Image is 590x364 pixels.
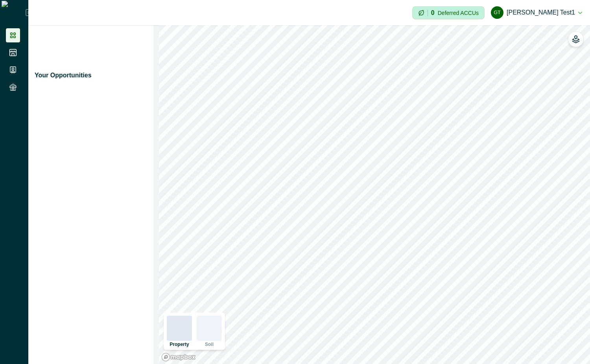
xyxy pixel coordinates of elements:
p: Deferred ACCUs [438,10,479,16]
img: Logo [2,1,26,24]
button: Gayathri test1[PERSON_NAME] test1 [491,3,582,22]
p: 0 [431,10,435,16]
a: Mapbox logo [161,353,196,362]
p: Soil [205,342,214,347]
p: Property [170,342,189,347]
p: Your Opportunities [35,71,92,80]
